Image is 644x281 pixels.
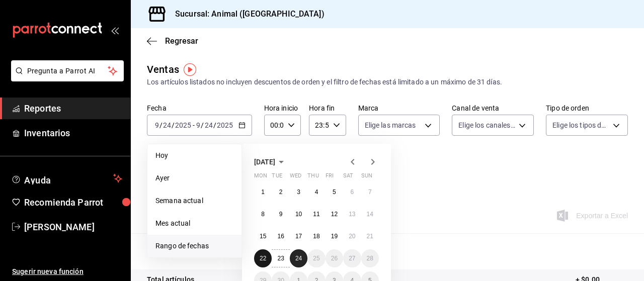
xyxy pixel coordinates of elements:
[290,205,307,223] button: September 10, 2025
[343,172,353,183] abbr: Saturday
[254,156,287,168] button: [DATE]
[155,218,233,229] span: Mes actual
[290,183,307,201] button: September 3, 2025
[172,121,175,129] span: /
[163,121,172,129] input: --
[254,183,272,201] button: September 1, 2025
[277,233,284,240] abbr: September 16, 2025
[309,105,346,112] label: Hora fin
[307,227,325,245] button: September 18, 2025
[196,121,201,129] input: --
[331,211,338,218] abbr: September 12, 2025
[546,105,628,112] label: Tipo de orden
[343,227,361,245] button: September 20, 2025
[350,189,354,196] abbr: September 6, 2025
[213,121,216,129] span: /
[326,172,334,183] abbr: Friday
[307,205,325,223] button: September 11, 2025
[361,183,379,201] button: September 7, 2025
[175,121,192,129] input: ----
[24,220,122,234] span: [PERSON_NAME]
[167,8,325,20] h3: Sucursal: Animal ([GEOGRAPHIC_DATA])
[147,62,179,77] div: Ventas
[154,121,159,129] input: --
[361,172,372,183] abbr: Sunday
[272,249,289,267] button: September 23, 2025
[279,211,283,218] abbr: September 9, 2025
[264,105,301,112] label: Hora inicio
[277,255,284,262] abbr: September 23, 2025
[260,255,266,262] abbr: September 22, 2025
[313,233,319,240] abbr: September 18, 2025
[290,172,301,183] abbr: Wednesday
[367,233,373,240] abbr: September 21, 2025
[279,189,283,196] abbr: September 2, 2025
[147,36,198,46] button: Regresar
[295,233,302,240] abbr: September 17, 2025
[147,105,252,112] label: Fecha
[261,211,265,218] abbr: September 8, 2025
[295,255,302,262] abbr: September 24, 2025
[272,183,289,201] button: September 2, 2025
[155,150,233,161] span: Hoy
[272,205,289,223] button: September 9, 2025
[458,120,515,130] span: Elige los canales de venta
[361,205,379,223] button: September 14, 2025
[254,205,272,223] button: September 8, 2025
[254,227,272,245] button: September 15, 2025
[201,121,204,129] span: /
[552,120,609,130] span: Elige los tipos de orden
[313,255,319,262] abbr: September 25, 2025
[216,121,233,129] input: ----
[307,183,325,201] button: September 4, 2025
[290,227,307,245] button: September 17, 2025
[159,121,163,129] span: /
[343,205,361,223] button: September 13, 2025
[24,126,122,140] span: Inventarios
[349,211,355,218] abbr: September 13, 2025
[254,172,267,183] abbr: Monday
[331,233,338,240] abbr: September 19, 2025
[331,255,338,262] abbr: September 26, 2025
[368,189,372,196] abbr: September 7, 2025
[7,73,124,83] a: Pregunta a Parrot AI
[111,26,119,34] button: open_drawer_menu
[261,189,265,196] abbr: September 1, 2025
[24,172,109,184] span: Ayuda
[358,105,440,112] label: Marca
[326,249,343,267] button: September 26, 2025
[333,189,336,196] abbr: September 5, 2025
[313,211,319,218] abbr: September 11, 2025
[155,241,233,251] span: Rango de fechas
[295,211,302,218] abbr: September 10, 2025
[290,249,307,267] button: September 24, 2025
[297,189,300,196] abbr: September 3, 2025
[343,183,361,201] button: September 6, 2025
[27,66,108,76] span: Pregunta a Parrot AI
[24,102,122,115] span: Reportes
[254,158,275,166] span: [DATE]
[155,173,233,183] span: Ayer
[361,227,379,245] button: September 21, 2025
[11,60,124,81] button: Pregunta a Parrot AI
[315,189,318,196] abbr: September 4, 2025
[272,172,282,183] abbr: Tuesday
[307,172,318,183] abbr: Thursday
[349,233,355,240] abbr: September 20, 2025
[254,249,272,267] button: September 22, 2025
[326,205,343,223] button: September 12, 2025
[343,249,361,267] button: September 27, 2025
[361,249,379,267] button: September 28, 2025
[452,105,534,112] label: Canal de venta
[147,77,628,87] div: Los artículos listados no incluyen descuentos de orden y el filtro de fechas está limitado a un m...
[349,255,355,262] abbr: September 27, 2025
[326,183,343,201] button: September 5, 2025
[326,227,343,245] button: September 19, 2025
[260,233,266,240] abbr: September 15, 2025
[365,120,416,130] span: Elige las marcas
[12,266,122,277] span: Sugerir nueva función
[184,63,196,76] img: Tooltip marker
[204,121,213,129] input: --
[272,227,289,245] button: September 16, 2025
[367,211,373,218] abbr: September 14, 2025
